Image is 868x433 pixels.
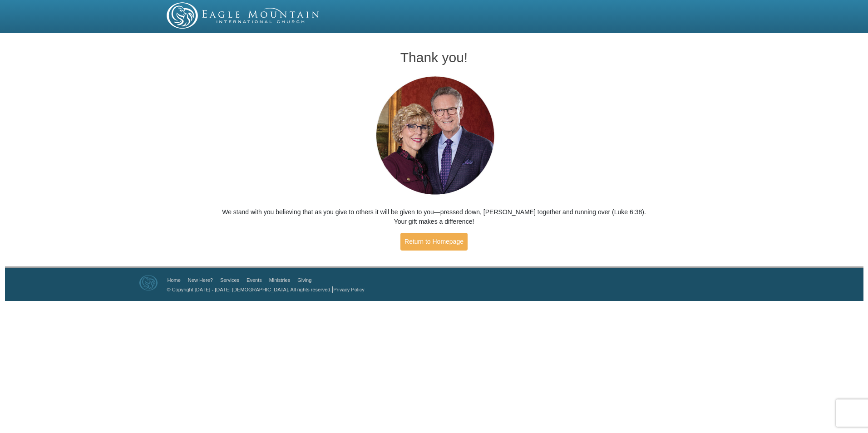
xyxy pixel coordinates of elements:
[269,277,290,283] a: Ministries
[367,74,501,198] img: Pastors George and Terri Pearsons
[220,277,239,283] a: Services
[247,277,262,283] a: Events
[400,233,468,251] a: Return to Homepage
[222,207,646,226] p: We stand with you believing that as you give to others it will be given to you—pressed down, [PER...
[167,287,332,292] a: © Copyright [DATE] - [DATE] [DEMOGRAPHIC_DATA]. All rights reserved.
[333,287,364,292] a: Privacy Policy
[297,277,311,283] a: Giving
[139,275,158,290] img: Eagle Mountain International Church
[168,277,181,283] a: Home
[222,50,646,65] h1: Thank you!
[164,285,365,294] p: |
[167,2,320,29] img: EMIC
[188,277,213,283] a: New Here?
